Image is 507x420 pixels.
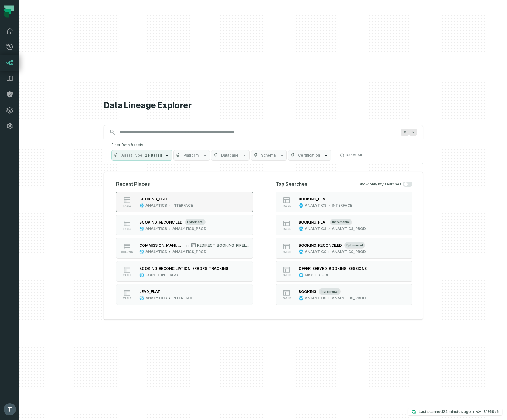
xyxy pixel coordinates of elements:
p: Last scanned [419,409,471,415]
span: Press ⌘ + K to focus the search bar [409,129,417,136]
relative-time: Oct 8, 2025, 1:37 PM GMT+2 [443,409,471,414]
span: Press ⌘ + K to focus the search bar [401,129,409,136]
button: Last scanned[DATE] 13:37:4631959a6 [408,408,502,415]
h1: Data Lineage Explorer [104,100,423,111]
h4: 31959a6 [483,410,499,414]
img: avatar of Taher Hekmatfar [4,403,16,415]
